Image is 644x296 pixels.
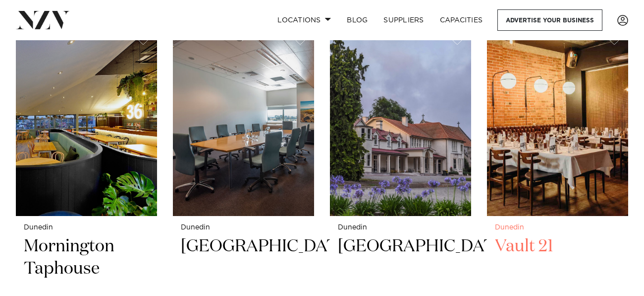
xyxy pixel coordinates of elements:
a: Capacities [432,9,491,31]
small: Dunedin [338,224,463,231]
small: Dunedin [181,224,306,231]
a: SUPPLIERS [376,9,431,31]
a: Advertise your business [497,9,602,31]
small: Dunedin [495,224,620,231]
small: Dunedin [24,224,149,231]
a: BLOG [339,9,376,31]
img: nzv-logo.png [16,11,70,29]
a: Locations [269,9,339,31]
